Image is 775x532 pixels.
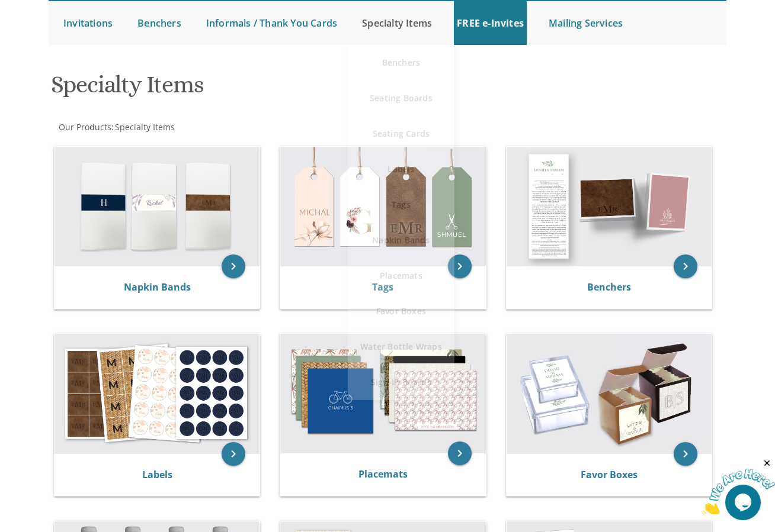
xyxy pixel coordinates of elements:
[60,1,116,45] a: Invitations
[581,468,638,481] a: Favor Boxes
[358,467,408,481] a: Placemats
[222,442,245,466] a: keyboard_arrow_right
[674,442,697,466] a: keyboard_arrow_right
[454,1,527,45] a: FREE e-Invites
[280,147,485,266] img: Tags
[348,365,454,400] a: Sign-In Boards
[348,45,454,80] a: Benchers
[222,254,245,278] a: keyboard_arrow_right
[674,254,697,278] a: keyboard_arrow_right
[507,334,712,453] img: Favor Boxes
[587,280,631,294] a: Benchers
[348,80,454,116] a: Seating Boards
[114,121,175,133] a: Specialty Items
[51,72,494,107] h1: Specialty Items
[115,121,175,133] span: Specialty Items
[448,254,472,278] a: keyboard_arrow_right
[280,334,485,453] img: Placemats
[702,458,775,514] iframe: chat widget
[55,147,260,266] img: Napkin Bands
[348,294,454,329] a: Favor Boxes
[142,468,172,481] a: Labels
[359,1,435,45] a: Specialty Items
[348,116,454,151] a: Seating Cards
[348,187,454,223] a: Tags
[55,334,260,453] img: Labels
[348,329,454,365] a: Water Bottle Wraps
[203,1,340,45] a: Informals / Thank You Cards
[348,258,454,294] a: Placemats
[124,280,191,294] a: Napkin Bands
[348,151,454,187] a: Labels
[448,441,472,465] a: keyboard_arrow_right
[49,121,387,133] div: :
[348,223,454,258] a: Napkin Bands
[57,121,111,133] a: Our Products
[546,1,626,45] a: Mailing Services
[507,147,712,266] img: Benchers
[134,1,184,45] a: Benchers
